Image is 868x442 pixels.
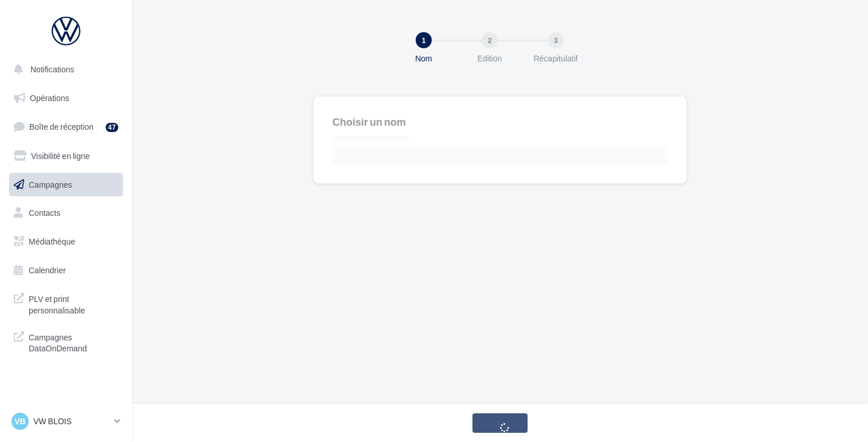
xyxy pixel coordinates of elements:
[7,325,125,359] a: Campagnes DataOnDemand
[7,86,125,110] a: Opérations
[482,32,498,48] div: 2
[7,144,125,168] a: Visibilité en ligne
[7,114,125,139] a: Boîte de réception47
[7,286,125,320] a: PLV et print personnalisable
[29,329,118,354] span: Campagnes DataOnDemand
[7,201,125,225] a: Contacts
[106,123,118,132] div: 47
[387,53,460,64] div: Nom
[416,32,432,48] div: 1
[7,258,125,282] a: Calendrier
[29,179,72,189] span: Campagnes
[7,173,125,197] a: Campagnes
[7,230,125,254] a: Médiathèque
[31,151,90,161] span: Visibilité en ligne
[29,122,94,131] span: Boîte de réception
[33,416,110,427] p: VW BLOIS
[29,208,60,218] span: Contacts
[548,32,564,48] div: 3
[9,410,123,432] a: VB VW BLOIS
[29,236,75,246] span: Médiathèque
[7,57,121,82] button: Notifications
[29,265,66,275] span: Calendrier
[519,53,592,64] div: Récapitulatif
[453,53,526,64] div: Edition
[30,64,74,74] span: Notifications
[29,291,118,316] span: PLV et print personnalisable
[30,93,69,103] span: Opérations
[14,416,25,427] span: VB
